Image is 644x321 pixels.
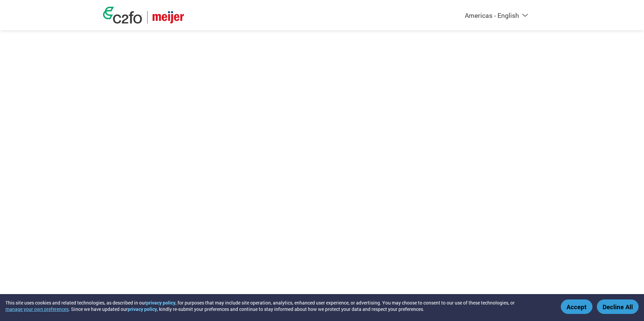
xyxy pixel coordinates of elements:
img: c2fo logo [103,7,142,24]
a: privacy policy [146,299,175,306]
img: Meijer [153,11,184,24]
button: manage your own preferences [5,306,69,312]
a: privacy policy [128,306,157,312]
button: Accept [561,299,592,314]
div: This site uses cookies and related technologies, as described in our , for purposes that may incl... [5,299,551,312]
button: Decline All [597,299,639,314]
